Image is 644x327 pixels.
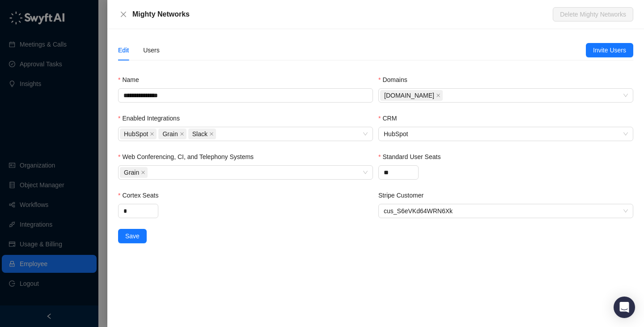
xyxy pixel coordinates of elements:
[158,129,186,139] span: Grain
[180,132,184,136] span: close
[378,113,403,123] label: CRM
[162,129,178,139] span: Grain
[118,152,260,162] label: Web Conferencing, CI, and Telephony Systems
[118,229,147,243] button: Save
[380,90,443,101] span: mightynetworks.com
[119,204,158,218] input: Cortex Seats
[149,169,151,176] input: Web Conferencing, CI, and Telephony Systems
[192,129,208,139] span: Slack
[120,11,127,18] span: close
[118,45,129,55] div: Edit
[553,7,633,22] button: Delete Mighty Networks
[118,113,186,123] label: Enabled Integrations
[593,45,626,55] span: Invite Users
[188,129,216,139] span: Slack
[384,204,628,218] span: cus_S6eVKd64WRN6Xk
[436,93,441,98] span: close
[378,75,414,85] label: Domains
[586,43,633,57] button: Invite Users
[141,170,145,175] span: close
[384,90,434,100] span: [DOMAIN_NAME]
[118,190,165,200] label: Cortex Seats
[218,131,220,138] input: Enabled Integrations
[120,129,157,139] span: HubSpot
[118,88,373,103] input: Name
[118,75,145,85] label: Name
[125,231,140,241] span: Save
[209,132,214,136] span: close
[143,45,160,55] div: Users
[384,127,628,141] span: HubSpot
[118,9,129,20] button: Close
[378,152,447,162] label: Standard User Seats
[120,167,148,178] span: Grain
[150,132,154,136] span: close
[124,168,139,177] span: Grain
[132,9,553,20] div: Mighty Networks
[124,129,148,139] span: HubSpot
[379,166,418,179] input: Standard User Seats
[614,297,635,318] div: Open Intercom Messenger
[445,92,446,99] input: Domains
[378,190,430,200] label: Stripe Customer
